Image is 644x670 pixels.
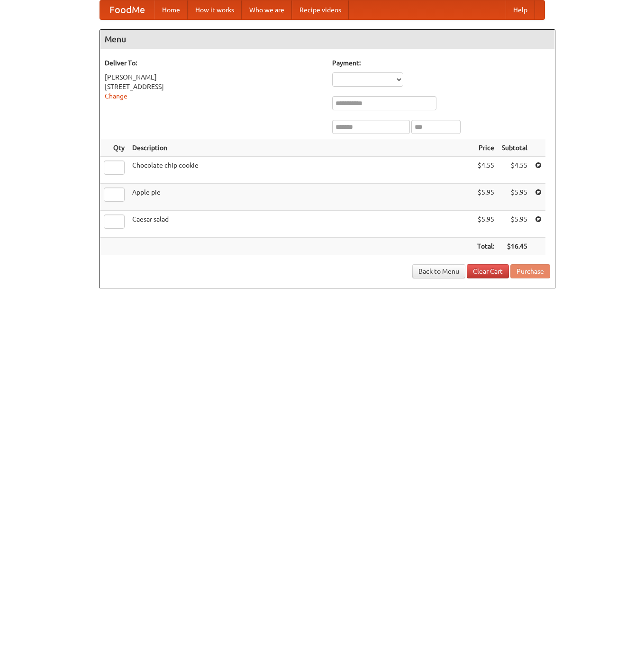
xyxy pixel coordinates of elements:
[154,0,188,19] a: Home
[188,0,242,19] a: How it works
[473,157,498,184] td: $4.55
[412,264,465,278] a: Back to Menu
[467,264,509,278] a: Clear Cart
[128,139,473,157] th: Description
[498,238,531,255] th: $16.45
[473,139,498,157] th: Price
[473,238,498,255] th: Total:
[506,0,535,19] a: Help
[498,211,531,238] td: $5.95
[242,0,292,19] a: Who we are
[128,184,473,211] td: Apple pie
[105,58,323,68] h5: Deliver To:
[473,211,498,238] td: $5.95
[473,184,498,211] td: $5.95
[292,0,349,19] a: Recipe videos
[128,157,473,184] td: Chocolate chip cookie
[105,82,323,91] div: [STREET_ADDRESS]
[100,139,128,157] th: Qty
[498,157,531,184] td: $4.55
[498,184,531,211] td: $5.95
[510,264,550,278] button: Purchase
[128,211,473,238] td: Caesar salad
[100,30,555,49] h4: Menu
[332,58,550,68] h5: Payment:
[105,72,323,82] div: [PERSON_NAME]
[105,92,127,100] a: Change
[100,0,154,19] a: FoodMe
[498,139,531,157] th: Subtotal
